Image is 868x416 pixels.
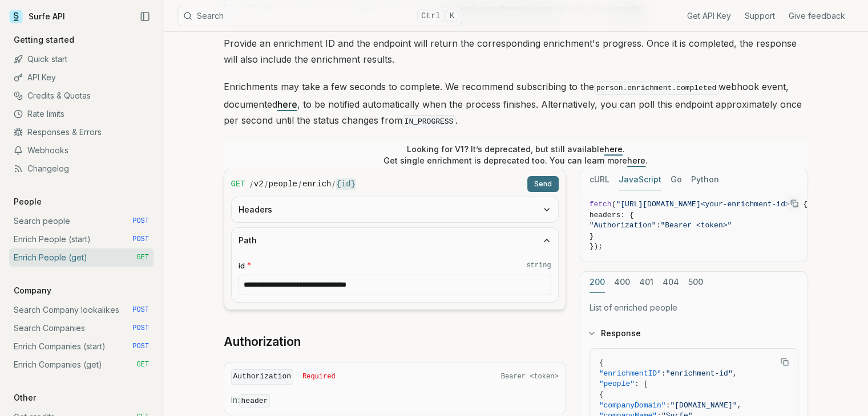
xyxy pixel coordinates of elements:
[417,10,445,22] kbd: Ctrl
[446,10,458,22] kbd: K
[232,228,558,253] button: Path
[599,358,604,367] span: {
[265,178,268,190] span: /
[9,68,154,87] a: API Key
[599,369,661,378] span: "enrichmentID"
[737,401,741,410] span: ,
[671,169,682,190] button: Go
[9,356,154,374] a: Enrich Companies (get) GET
[789,10,845,22] a: Give feedback
[136,253,149,262] span: GET
[9,123,154,141] a: Responses & Errors
[660,221,732,230] span: "Bearer <token>"
[402,115,456,128] code: IN_PROGRESS
[666,401,671,410] span: :
[599,380,635,388] span: "people"
[599,390,604,399] span: {
[9,196,46,207] p: People
[9,230,154,248] a: Enrich People (start) POST
[132,305,149,315] span: POST
[239,260,245,271] span: id
[612,200,616,209] span: (
[614,272,630,293] button: 400
[691,169,719,190] button: Python
[663,272,679,293] button: 404
[383,144,648,166] p: Looking for V1? It’s deprecated, but still available . Get single enrichment is deprecated too. Y...
[9,8,65,25] a: Surfe API
[590,272,605,293] button: 200
[661,369,666,378] span: :
[9,105,154,123] a: Rate limits
[688,272,703,293] button: 500
[231,369,293,385] code: Authorization
[224,79,808,130] p: Enrichments may take a few seconds to complete. We recommend subscribing to the webhook event, do...
[590,221,656,230] span: "Authorization"
[526,261,551,270] code: string
[336,178,356,190] code: {id}
[302,372,336,381] span: Required
[277,99,297,110] a: here
[9,50,154,68] a: Quick start
[590,169,609,190] button: cURL
[231,394,559,407] p: In:
[590,232,594,240] span: }
[616,200,794,209] span: "[URL][DOMAIN_NAME]<your-enrichment-id>"
[132,324,149,333] span: POST
[136,360,149,369] span: GET
[298,178,301,190] span: /
[254,178,264,190] code: v2
[302,178,331,190] code: enrich
[776,353,793,370] button: Copy Text
[745,10,775,22] a: Support
[9,392,41,403] p: Other
[269,178,297,190] code: people
[527,176,559,192] button: Send
[9,337,154,356] a: Enrich Companies (start) POST
[9,141,154,160] a: Webhooks
[619,169,661,190] button: JavaScript
[656,221,661,230] span: :
[635,380,648,388] span: : [
[9,34,79,46] p: Getting started
[132,235,149,244] span: POST
[132,217,149,226] span: POST
[666,369,733,378] span: "enrichment-id"
[132,342,149,351] span: POST
[232,197,558,222] button: Headers
[590,302,798,313] p: List of enriched people
[250,178,253,190] span: /
[224,334,301,350] a: Authorization
[639,272,653,293] button: 401
[627,156,645,165] a: here
[177,6,462,26] button: SearchCtrlK
[594,81,719,95] code: person.enrichment.completed
[599,401,666,410] span: "companyDomain"
[9,319,154,337] a: Search Companies POST
[239,394,271,407] code: header
[332,178,335,190] span: /
[9,87,154,105] a: Credits & Quotas
[136,8,154,25] button: Collapse Sidebar
[786,195,803,212] button: Copy Text
[231,178,245,190] span: GET
[9,248,154,267] a: Enrich People (get) GET
[687,10,731,22] a: Get API Key
[590,242,603,251] span: });
[670,401,737,410] span: "[DOMAIN_NAME]"
[9,212,154,230] a: Search people POST
[733,369,737,378] span: ,
[501,372,559,381] span: Bearer <token>
[590,200,612,209] span: fetch
[604,144,623,154] a: here
[580,319,808,348] button: Response
[9,160,154,178] a: Changelog
[224,35,808,67] p: Provide an enrichment ID and the endpoint will return the corresponding enrichment's progress. On...
[590,211,634,219] span: headers: {
[9,285,56,296] p: Company
[9,301,154,319] a: Search Company lookalikes POST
